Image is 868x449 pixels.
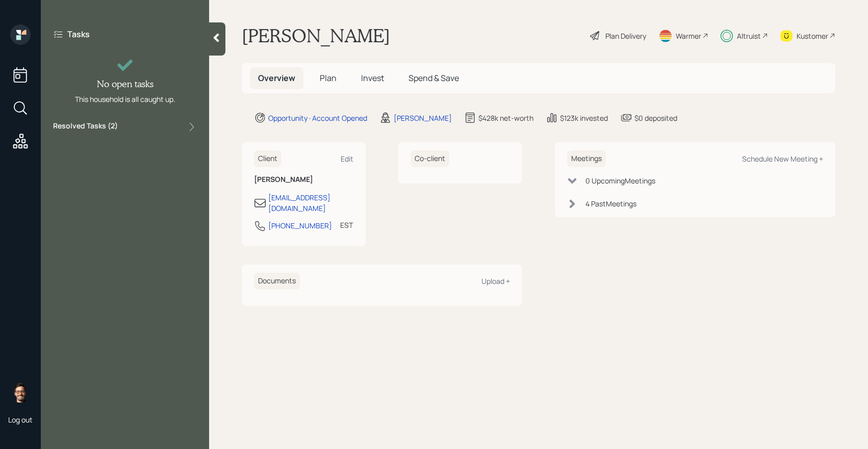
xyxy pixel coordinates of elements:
div: Schedule New Meeting + [742,154,823,164]
div: [PHONE_NUMBER] [268,220,332,231]
h6: [PERSON_NAME] [254,175,353,184]
div: [EMAIL_ADDRESS][DOMAIN_NAME] [268,192,353,214]
div: Warmer [676,31,701,41]
h4: No open tasks [97,78,154,90]
div: 4 Past Meeting s [585,198,636,209]
span: Spend & Save [409,72,459,84]
span: Plan [320,72,337,84]
span: Invest [361,72,384,84]
h6: Meetings [567,150,606,167]
div: Altruist [737,31,761,41]
div: This household is all caught up. [75,94,175,104]
h6: Client [254,150,282,167]
span: Overview [258,72,295,84]
h6: Documents [254,273,300,289]
img: sami-boghos-headshot.png [10,382,31,403]
label: Resolved Tasks ( 2 ) [53,121,118,133]
div: [PERSON_NAME] [394,113,452,123]
h1: [PERSON_NAME] [242,24,390,47]
div: Opportunity · Account Opened [268,113,367,123]
div: Kustomer [797,31,828,41]
h6: Co-client [411,150,449,167]
div: $123k invested [560,113,608,123]
div: $0 deposited [634,113,677,123]
div: $428k net-worth [478,113,533,123]
div: Upload + [481,276,510,286]
div: EST [340,220,353,230]
label: Tasks [67,29,90,40]
div: Log out [8,415,33,425]
div: Edit [341,154,353,164]
div: Plan Delivery [605,31,646,41]
div: 0 Upcoming Meeting s [585,175,655,186]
